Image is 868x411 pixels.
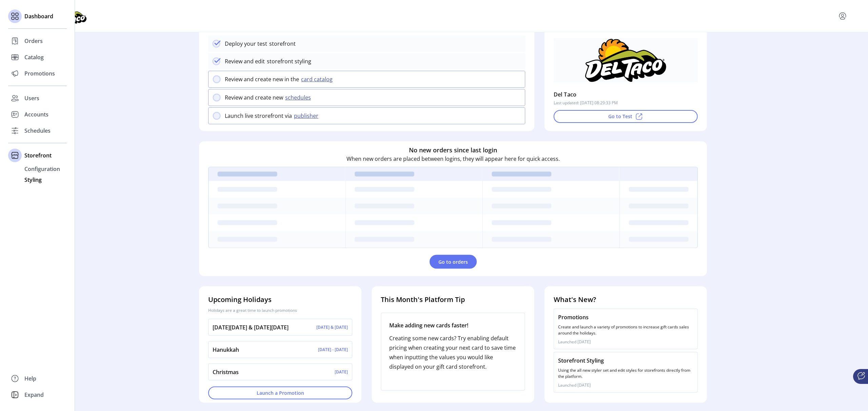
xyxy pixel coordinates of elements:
p: Christmas [213,368,239,376]
p: [DATE][DATE] & [DATE][DATE] [213,323,289,331]
p: Create and launch a variety of promotions to increase gift cards sales around the holidays. [558,324,693,336]
span: Accounts [24,110,48,118]
p: Review and create new [225,93,283,102]
p: Review and edit [225,57,265,65]
p: Deploy your test [225,40,267,48]
span: Promotions [24,69,55,78]
p: Last updated: [DATE] 08:29:33 PM [554,100,618,106]
button: schedules [283,93,315,102]
span: Help [24,374,36,383]
span: Configuration [24,165,60,173]
button: publisher [292,112,322,120]
p: Launched [DATE] [558,339,693,345]
p: Hanukkah [213,345,239,353]
p: Holidays are a great time to launch promotions [208,307,352,313]
span: Orders [24,37,43,45]
span: Launch a Promotion [217,389,343,396]
p: storefront [267,40,296,48]
p: Creating some new cards? Try enabling default pricing when creating your next card to save time w... [389,333,516,371]
p: [DATE] & [DATE] [316,324,348,330]
p: When new orders are placed between logins, they will appear here for quick access. [347,154,560,163]
p: Storefront Styling [558,356,693,364]
span: Dashboard [24,12,53,20]
span: Expand [24,391,44,399]
span: Schedules [24,127,51,135]
p: Del Taco [554,89,577,100]
span: Catalog [24,53,44,61]
span: Storefront [24,151,52,159]
p: storefront styling [265,57,311,65]
p: [DATE] - [DATE] [318,346,348,352]
h4: This Month's Platform Tip [381,294,525,304]
p: Review and create new in the [225,75,299,83]
p: Launched [DATE] [558,382,693,388]
h4: Upcoming Holidays [208,294,352,304]
p: Promotions [558,313,693,321]
span: Go to orders [438,258,468,265]
h4: What's New? [554,294,698,304]
button: Go to Test [554,110,698,123]
span: Users [24,94,39,102]
span: Styling [24,176,42,184]
button: Go to orders [430,255,477,268]
button: menu [837,10,848,21]
p: Launch live strorefront via [225,112,292,120]
button: Launch a Promotion [208,386,352,399]
p: Using the all new styler set and edit styles for storefronts directly from the platform. [558,367,693,379]
p: Make adding new cards faster! [389,321,516,329]
h6: No new orders since last login [409,145,497,154]
button: card catalog [299,75,337,83]
p: [DATE] [335,369,348,375]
